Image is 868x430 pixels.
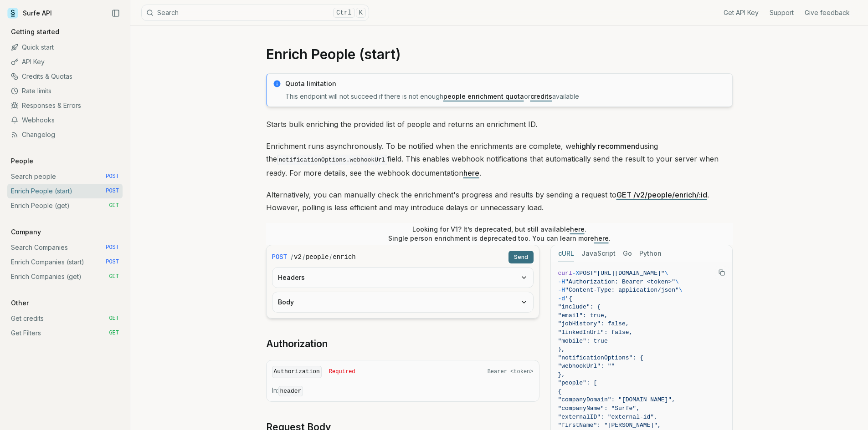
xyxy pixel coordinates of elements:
span: "webhookUrl": "" [558,363,615,369]
a: credits [530,92,552,100]
span: \ [679,287,683,293]
button: Headers [272,268,533,288]
span: Required [329,368,355,375]
p: Looking for V1? It’s deprecated, but still available . Single person enrichment is deprecated too... [388,225,611,243]
span: "jobHistory": false, [558,320,629,327]
span: "firstName": "[PERSON_NAME]", [558,422,661,429]
span: '{ [565,295,572,302]
span: -H [558,278,565,285]
span: "Authorization: Bearer <token>" [565,278,675,285]
span: GET [109,273,119,280]
span: "linkedInUrl": false, [558,329,633,336]
a: Get API Key [724,8,759,17]
span: "[URL][DOMAIN_NAME]" [594,270,665,277]
span: POST [106,258,119,266]
a: Credits & Quotas [7,69,123,84]
span: -H [558,287,565,293]
span: }, [558,346,565,353]
span: "notificationOptions": { [558,354,643,361]
p: Getting started [7,27,63,36]
span: / [303,253,305,262]
span: Bearer <token> [488,368,534,375]
p: People [7,157,37,166]
p: Starts bulk enriching the provided list of people and returns an enrichment ID. [266,118,733,131]
kbd: K [356,8,366,18]
code: v2 [294,253,302,262]
span: / [291,253,293,262]
button: cURL [558,245,574,262]
span: -d [558,295,565,302]
span: "mobile": true [558,338,608,344]
code: people [306,253,329,262]
code: Authorization [272,366,322,378]
a: Give feedback [805,8,850,17]
a: Surfe API [7,6,52,20]
a: Search Companies POST [7,240,123,255]
a: Get Filters GET [7,326,123,340]
a: Changelog [7,127,123,142]
p: Alternatively, you can manually check the enrichment's progress and results by sending a request ... [266,188,733,214]
span: -X [572,270,580,277]
span: GET [109,315,119,322]
p: In: [272,386,534,396]
span: "companyDomain": "[DOMAIN_NAME]", [558,396,675,403]
span: "externalID": "external-id", [558,414,657,420]
a: here [463,168,479,177]
a: here [570,225,585,233]
button: JavaScript [581,245,616,262]
button: Collapse Sidebar [109,6,123,20]
span: POST [106,244,119,251]
p: Enrichment runs asynchronously. To be notified when the enrichments are complete, we using the fi... [266,140,733,179]
a: Responses & Errors [7,98,123,113]
kbd: Ctrl [333,8,355,18]
h1: Enrich People (start) [266,46,733,62]
a: Quick start [7,40,123,55]
span: "Content-Type: application/json" [565,287,679,293]
p: Company [7,228,45,237]
span: \ [665,270,668,277]
p: Quota limitation [285,79,727,88]
a: people enrichment quota [443,92,524,100]
code: enrich [333,253,355,262]
span: "email": true, [558,312,608,319]
span: { [558,388,562,395]
a: Enrich People (get) GET [7,198,123,213]
p: Other [7,298,32,308]
span: / [329,253,332,262]
a: Support [770,8,794,17]
span: POST [106,173,119,180]
button: Send [508,251,534,263]
span: POST [272,253,288,262]
a: API Key [7,55,123,69]
span: \ [675,278,679,285]
button: SearchCtrlK [141,5,369,21]
a: Rate limits [7,84,123,98]
button: Python [639,245,662,262]
a: Get credits GET [7,311,123,326]
a: Enrich People (start) POST [7,184,123,198]
a: here [594,234,609,242]
span: POST [106,187,119,195]
a: GET /v2/people/enrich/:id [616,190,707,199]
a: Enrich Companies (get) GET [7,269,123,284]
p: This endpoint will not succeed if there is not enough or available [285,92,727,101]
span: }, [558,371,565,378]
span: GET [109,202,119,209]
span: POST [579,270,593,277]
span: curl [558,270,572,277]
button: Body [272,292,533,312]
span: "people": [ [558,379,597,386]
a: Authorization [266,338,328,350]
a: Enrich Companies (start) POST [7,255,123,269]
code: header [278,386,303,396]
span: "include": { [558,304,601,310]
strong: highly recommend [575,142,640,151]
span: "companyName": "Surfe", [558,405,640,412]
span: GET [109,329,119,337]
a: Search people POST [7,169,123,184]
button: Copy Text [715,266,729,279]
code: notificationOptions.webhookUrl [277,155,387,165]
button: Go [623,245,632,262]
a: Webhooks [7,113,123,127]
